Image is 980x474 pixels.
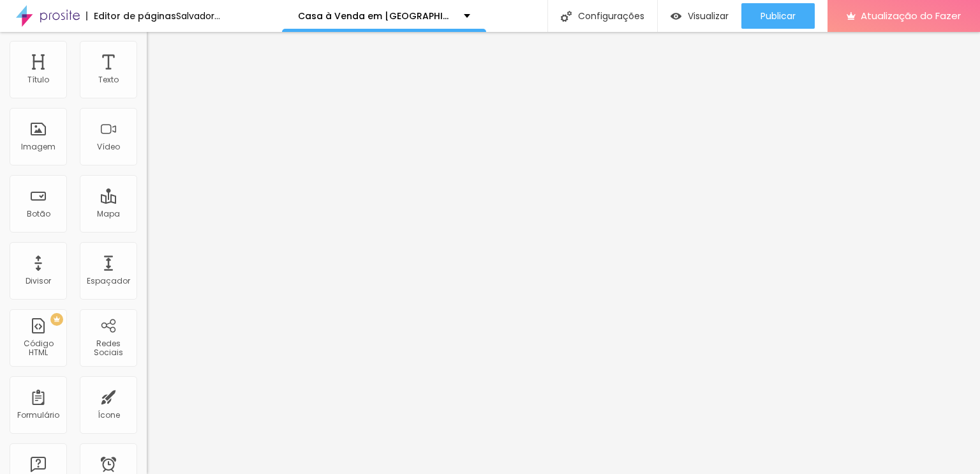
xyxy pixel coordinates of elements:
font: Ícone [98,409,120,420]
font: Editor de páginas [94,10,176,22]
font: Casa à Venda em [GEOGRAPHIC_DATA] – [GEOGRAPHIC_DATA] [298,10,600,22]
button: Publicar [741,3,815,29]
font: Espaçador [87,275,130,286]
font: Publicar [761,10,796,22]
font: Texto [98,74,119,85]
font: Visualizar [688,10,729,22]
img: view-1.svg [671,11,681,22]
font: Código HTML [24,338,54,358]
font: Atualização do Fazer [861,9,961,22]
font: Configurações [578,10,644,22]
font: Botão [27,208,50,219]
font: Divisor [26,275,51,286]
font: Título [27,74,49,85]
font: Mapa [97,208,120,219]
font: Formulário [17,409,59,420]
font: Salvador... [176,10,220,22]
button: Visualizar [658,3,741,29]
font: Vídeo [97,141,120,152]
font: Imagem [21,141,56,152]
img: Ícone [561,11,572,22]
font: Redes Sociais [94,338,123,358]
iframe: Editor [147,32,980,474]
